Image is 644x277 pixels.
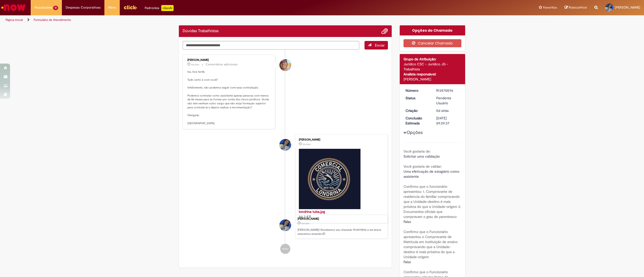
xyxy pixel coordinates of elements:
div: Pedro Henrique De Oliveira Alves [279,59,291,71]
span: 5d atrás [301,222,309,225]
div: 84.3 KB [299,209,383,219]
span: Requisições [34,5,52,10]
div: [PERSON_NAME] [404,77,462,82]
li: Isabella Brancalhão [183,215,388,239]
div: [PERSON_NAME] [298,217,385,220]
span: Favoritos [543,5,557,10]
div: Isabella Brancalhão [279,219,291,231]
div: [PERSON_NAME] [299,138,383,141]
b: Você gostaria de validar: [404,164,442,169]
div: R13570596 [436,88,460,93]
a: Formulário de Atendimento [34,18,71,22]
a: Rascunhos [565,5,587,10]
textarea: Digite sua mensagem aqui... [183,41,359,50]
p: +GenAi [161,5,174,11]
button: Enviar [365,41,388,50]
div: Isabella Brancalhão [279,139,291,151]
time: 26/09/2025 13:29:32 [436,108,449,113]
ul: Trilhas de página [4,15,426,25]
div: Jurídico CSC - Jurídico JG - Trabalhista [404,62,462,72]
div: Pendente Usuário [436,96,460,106]
a: londrina tuba.jpg [299,209,325,214]
small: Comentários adicionais [206,62,238,67]
p: [PERSON_NAME]! Recebemos seu chamado R13570596 e em breve estaremos atuando. [298,228,385,236]
div: Grupo de Atribuição: [404,57,462,62]
div: Padroniza [145,5,174,11]
div: [DATE] 09:29:37 [436,116,460,126]
button: Cancelar Chamado [404,39,462,47]
span: Uma efetivação de estagiário como assistente [404,169,460,179]
span: Falso [404,219,411,224]
div: 26/09/2025 13:29:32 [436,108,460,113]
img: ServiceNow [1,3,26,13]
span: Despesas Corporativas [66,5,101,10]
h2: Dúvidas Trabalhistas Histórico de tíquete [183,29,219,33]
b: Confirmo que o funcionário apresentou: 1. Comprovante de residencia do familiar comprovando que a... [404,184,461,219]
div: [PERSON_NAME] [187,59,271,62]
span: More [108,5,116,10]
dt: Criação [402,108,433,113]
span: 5d atrás [303,143,311,146]
time: 26/09/2025 13:29:32 [301,222,309,225]
b: Você gostaria de: [404,149,430,154]
img: click_logo_yellow_360x200.png [124,4,137,11]
span: Solicitar uma validação [404,154,440,159]
span: Falso [404,260,411,264]
span: 5d atrás [436,108,449,113]
time: 26/09/2025 13:29:30 [303,143,311,146]
dt: Status [402,96,433,101]
span: 13 [53,6,58,10]
div: Analista responsável: [404,72,462,77]
span: [PERSON_NAME] [615,5,640,10]
dt: Número [402,88,433,93]
button: Adicionar anexos [381,28,388,34]
div: Opções do Chamado [400,25,465,35]
span: Enviar [375,43,385,48]
span: Rascunhos [569,5,587,10]
a: Página inicial [6,18,23,22]
p: Isa, boa tarde. Tudo certo e com você? Infelizmente, não podemos seguir com essa contratação. Pod... [187,70,271,125]
span: 4d atrás [191,63,199,66]
b: Confirmo que o Funcionário apresentou o Comprovante de Matricula em instituição de ensino comprov... [404,229,458,259]
time: 26/09/2025 18:42:12 [191,63,199,66]
ul: Histórico de tíquete [183,50,388,259]
dt: Conclusão Estimada [402,116,433,126]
